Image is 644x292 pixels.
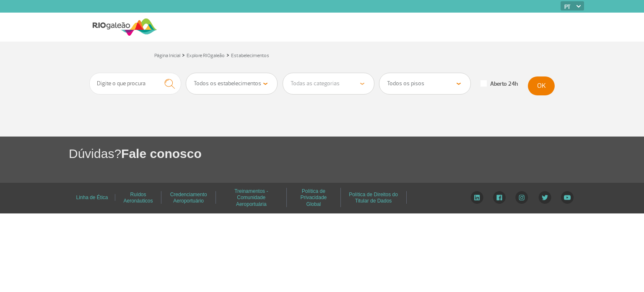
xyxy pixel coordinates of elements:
input: Digite o que procura [89,73,181,95]
label: Aberto 24h [480,80,518,88]
img: Instagram [515,191,528,204]
a: Página Inicial [154,53,180,59]
a: Ruídos Aeronáuticos [123,189,153,207]
h1: Dúvidas? [69,145,644,162]
img: Twitter [538,191,551,204]
a: Estabelecimentos [231,53,269,59]
a: Treinamentos - Comunidade Aeroportuária [234,185,268,210]
a: > [226,50,229,60]
a: > [182,50,185,60]
img: LinkedIn [470,191,483,204]
span: Fale conosco [121,147,202,160]
img: Facebook [493,191,506,204]
a: Explore RIOgaleão [187,53,225,59]
img: YouTube [561,191,574,204]
button: OK [528,76,555,95]
a: Linha de Ética [76,192,108,203]
a: Credenciamento Aeroportuário [170,189,207,207]
a: Política de Direitos do Titular de Dados [349,189,398,207]
a: Política de Privacidade Global [301,185,327,210]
